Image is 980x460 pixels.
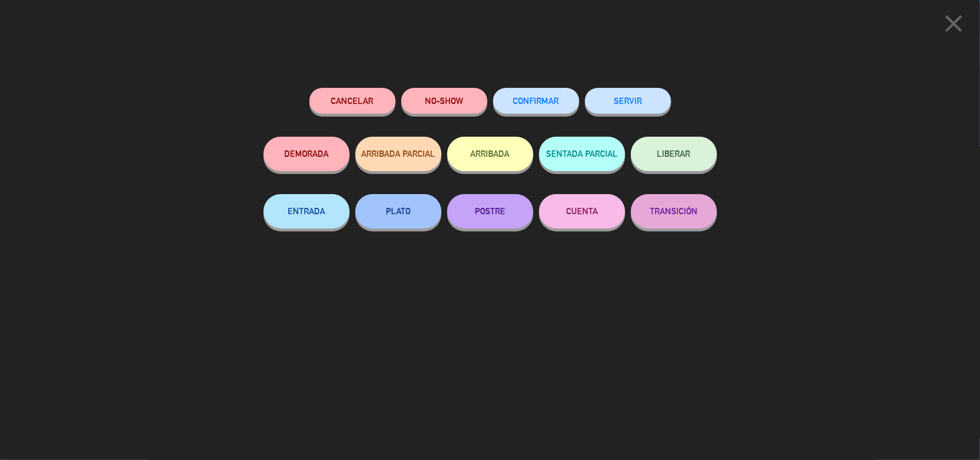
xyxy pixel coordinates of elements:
button: DEMORADA [264,137,350,171]
button: ARRIBADA [447,137,533,171]
button: SENTADA PARCIAL [539,137,625,171]
button: PLATO [355,194,441,229]
i: close [939,9,968,38]
button: LIBERAR [631,137,717,171]
button: ARRIBADA PARCIAL [355,137,441,171]
button: CUENTA [539,194,625,229]
button: ENTRADA [264,194,350,229]
button: SERVIR [585,88,671,114]
button: TRANSICIÓN [631,194,717,229]
button: close [936,9,971,42]
button: Cancelar [309,88,396,114]
button: POSTRE [447,194,533,229]
button: NO-SHOW [401,88,487,114]
span: CONFIRMAR [513,96,559,106]
span: LIBERAR [657,149,691,159]
span: ARRIBADA PARCIAL [361,149,435,159]
button: CONFIRMAR [493,88,579,114]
